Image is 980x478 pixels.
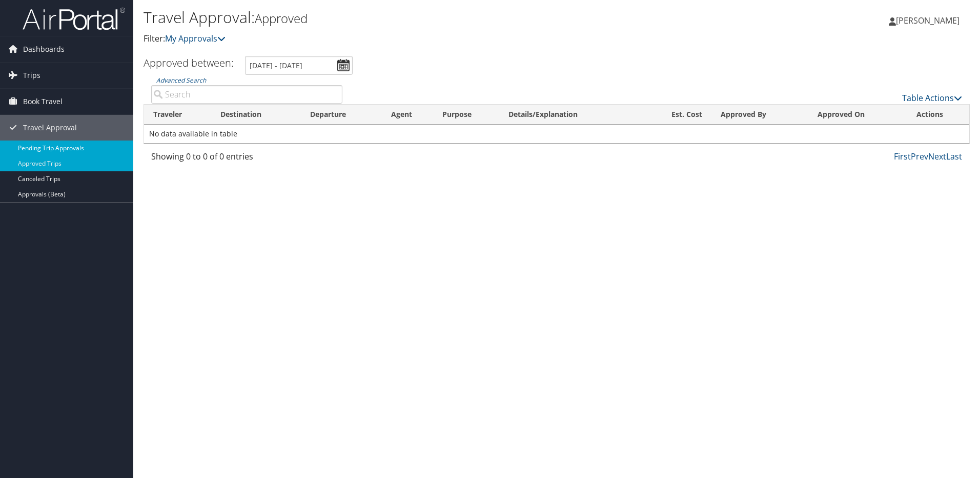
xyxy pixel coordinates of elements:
[255,10,308,27] small: Approved
[911,151,928,162] a: Prev
[23,89,63,114] span: Book Travel
[896,15,959,26] span: [PERSON_NAME]
[889,5,970,36] a: [PERSON_NAME]
[211,105,301,125] th: Destination: activate to sort column ascending
[894,151,911,162] a: First
[711,105,808,125] th: Approved By: activate to sort column ascending
[144,7,695,28] h1: Travel Approval:
[23,7,125,31] img: airportal-logo.png
[144,32,695,46] p: Filter:
[23,36,65,62] span: Dashboards
[23,63,40,88] span: Trips
[928,151,946,162] a: Next
[151,150,342,168] div: Showing 0 to 0 of 0 entries
[151,85,342,104] input: Advanced Search
[144,56,234,70] h3: Approved between:
[144,125,969,143] td: No data available in table
[902,92,962,104] a: Table Actions
[808,105,908,125] th: Approved On: activate to sort column ascending
[433,105,499,125] th: Purpose
[144,105,211,125] th: Traveler: activate to sort column ascending
[165,33,226,44] a: My Approvals
[301,105,382,125] th: Departure: activate to sort column ascending
[245,56,353,75] input: [DATE] - [DATE]
[23,115,77,141] span: Travel Approval
[946,151,962,162] a: Last
[499,105,643,125] th: Details/Explanation
[156,76,206,85] a: Advanced Search
[907,105,969,125] th: Actions
[382,105,433,125] th: Agent
[643,105,711,125] th: Est. Cost: activate to sort column ascending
